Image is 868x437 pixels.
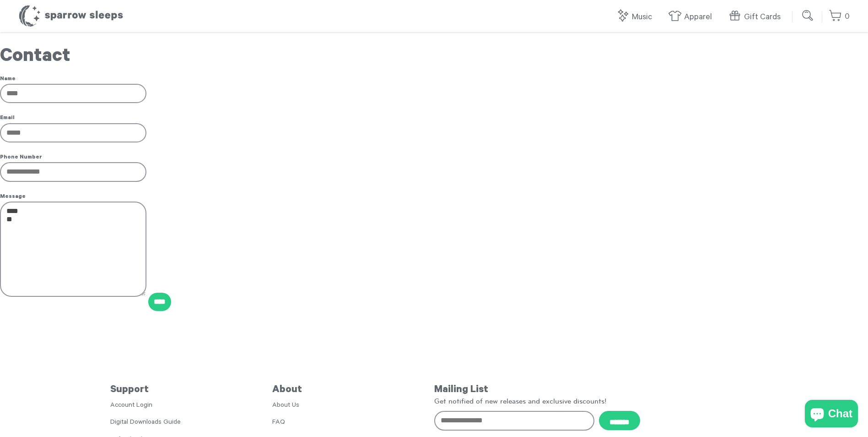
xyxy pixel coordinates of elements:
[272,419,285,426] a: FAQ
[272,402,299,410] a: About Us
[110,384,272,396] h5: Support
[616,7,657,27] a: Music
[434,396,758,406] p: Get notified of new releases and exclusive discounts!
[18,5,124,27] h1: Sparrow Sleeps
[829,7,850,27] a: 0
[802,400,861,430] inbox-online-store-chat: Shopify online store chat
[110,419,181,426] a: Digital Downloads Guide
[728,7,785,27] a: Gift Cards
[272,384,434,396] h5: About
[799,6,817,25] input: Submit
[434,384,758,396] h5: Mailing List
[668,7,717,27] a: Apparel
[110,402,152,410] a: Account Login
